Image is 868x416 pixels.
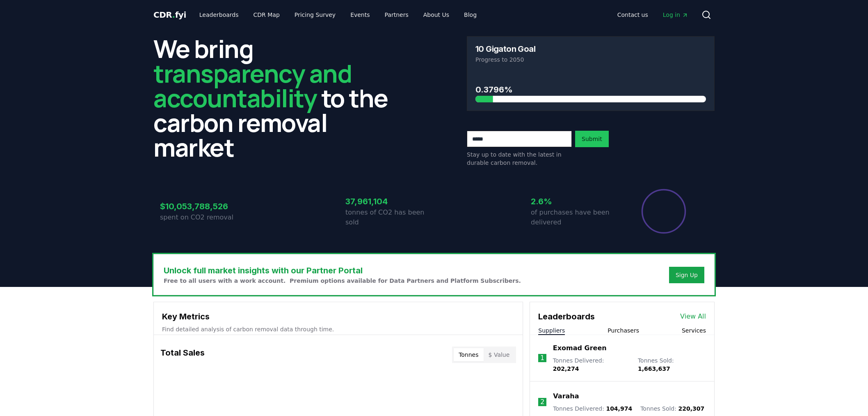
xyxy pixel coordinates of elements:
[606,405,632,412] span: 104,974
[475,45,535,53] h3: 10 Gigaton Goal
[153,56,352,115] span: transparency and accountability
[540,397,544,407] p: 2
[640,404,704,413] p: Tonnes Sold :
[160,200,249,213] h3: $10,053,788,526
[457,7,483,22] a: Blog
[611,7,695,22] nav: Main
[345,195,434,208] h3: 37,961,104
[611,7,655,22] a: Contact us
[663,11,688,19] span: Log in
[553,365,579,372] span: 202,274
[531,195,619,208] h3: 2.6%
[475,83,706,96] h3: 0.3796%
[467,150,572,167] p: Stay up to date with the latest in durable carbon removal.
[153,36,401,159] h2: We bring to the carbon removal market
[193,7,245,22] a: Leaderboards
[160,347,205,363] h3: Total Sales
[345,208,434,227] p: tonnes of CO2 has been sold
[531,208,619,227] p: of purchases have been delivered
[638,365,670,372] span: 1,663,637
[540,353,544,363] p: 1
[553,343,607,353] a: Exomad Green
[676,271,698,279] a: Sign Up
[164,277,521,285] p: Free to all users with a work account. Premium options available for Data Partners and Platform S...
[608,326,639,335] button: Purchasers
[538,310,595,323] h3: Leaderboards
[153,9,186,21] a: CDR.fyi
[172,10,175,20] span: .
[247,7,286,22] a: CDR Map
[682,326,706,335] button: Services
[669,267,704,283] button: Sign Up
[553,404,632,413] p: Tonnes Delivered :
[417,7,456,22] a: About Us
[193,7,483,22] nav: Main
[162,310,514,323] h3: Key Metrics
[553,391,579,401] a: Varaha
[680,312,706,321] a: View All
[484,348,515,361] button: $ Value
[454,348,483,361] button: Tonnes
[153,10,186,20] span: CDR fyi
[678,405,704,412] span: 220,307
[344,7,376,22] a: Events
[162,325,514,333] p: Find detailed analysis of carbon removal data through time.
[641,188,687,234] div: Percentage of sales delivered
[164,264,521,277] h3: Unlock full market insights with our Partner Portal
[538,326,565,335] button: Suppliers
[638,356,706,373] p: Tonnes Sold :
[553,356,630,373] p: Tonnes Delivered :
[288,7,342,22] a: Pricing Survey
[656,7,695,22] a: Log in
[160,213,249,222] p: spent on CO2 removal
[475,55,706,64] p: Progress to 2050
[378,7,415,22] a: Partners
[575,131,609,147] button: Submit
